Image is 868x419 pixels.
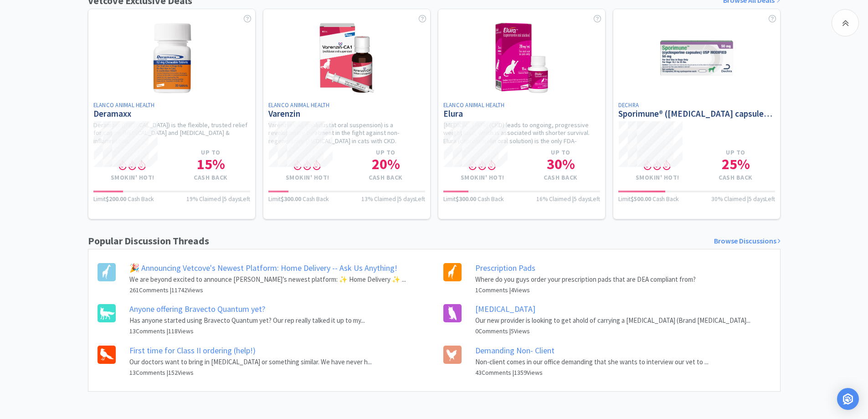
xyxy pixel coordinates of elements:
[714,235,781,247] a: Browse Discussions
[475,274,696,285] p: Where do you guys order your prescription pads that are DEA compliant from?
[263,9,431,219] a: Elanco Animal HealthVarenzinVarenzin-CA1 (molidustat oral suspension) is a revolutionary treatmen...
[475,345,555,356] a: Demanding Non- Client
[172,149,250,156] h4: Up to
[172,157,250,171] h1: 15 %
[88,233,209,249] h1: Popular Discussion Threads
[129,367,372,378] h6: 13 Comments | 152 Views
[129,274,406,285] p: We are beyond excited to announce [PERSON_NAME]’s newest platform: ✨ Home Delivery ✨ ...
[522,157,600,171] h1: 30 %
[129,345,256,356] a: First time for Class II ordering (help!)
[613,9,781,219] a: DechraSporimune® ([MEDICAL_DATA] capsules) USP MODIFIED Smokin' Hot!Up to25%Cash BackLimit$500.00...
[697,174,775,181] h4: Cash Back
[129,263,397,273] a: 🎉 Announcing Vetcove's Newest Platform: Home Delivery -- Ask Us Anything!
[475,304,535,314] a: [MEDICAL_DATA]
[697,157,775,171] h1: 25 %
[475,357,709,367] p: Non-client comes in our office demanding that she wants to interview our vet to ...
[93,174,172,181] h4: Smokin' Hot!
[475,315,750,326] p: Our new provider is looking to get ahold of carrying a [MEDICAL_DATA] (Brand [MEDICAL_DATA]...
[475,367,709,378] h6: 43 Comments | 1359 Views
[129,315,365,326] p: Has anyone started using Bravecto Quantum yet? Our rep really talked it up to my...
[475,285,696,295] h6: 1 Comments | 4 Views
[88,9,256,219] a: Elanco Animal HealthDeramaxxDeramaxx ([MEDICAL_DATA]) is the flexible, trusted relief for canine ...
[522,174,600,181] h4: Cash Back
[129,326,365,336] h6: 13 Comments | 118 Views
[129,285,406,295] h6: 261 Comments | 11742 Views
[697,149,775,156] h4: Up to
[347,149,425,156] h4: Up to
[475,326,750,336] h6: 0 Comments | 5 Views
[438,9,606,219] a: Elanco Animal HealthElura[MEDICAL_DATA] (CKD) leads to ongoing, progressive weight loss, which is...
[347,157,425,171] h1: 20 %
[475,263,535,273] a: Prescription Pads
[129,304,265,314] a: Anyone offering Bravecto Quantum yet?
[522,149,600,156] h4: Up to
[618,174,697,181] h4: Smokin' Hot!
[172,174,250,181] h4: Cash Back
[443,174,522,181] h4: Smokin' Hot!
[268,174,347,181] h4: Smokin' Hot!
[129,357,372,367] p: Our doctors want to bring in [MEDICAL_DATA] or something similar. We have never h...
[347,174,425,181] h4: Cash Back
[837,388,859,410] div: Open Intercom Messenger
